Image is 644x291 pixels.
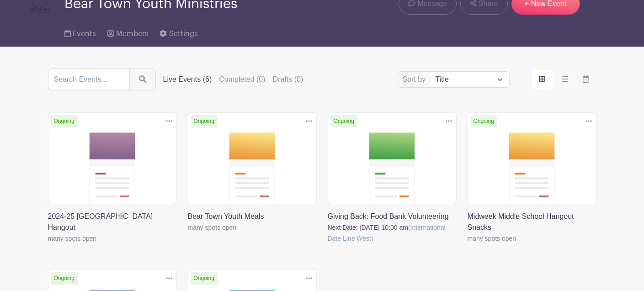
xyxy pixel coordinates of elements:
[73,30,96,37] span: Events
[160,17,197,47] a: Settings
[163,74,303,85] div: filters
[107,17,149,47] a: Members
[169,30,198,37] span: Settings
[532,70,596,89] div: order and view
[219,74,265,85] label: Completed (0)
[64,17,96,47] a: Events
[273,74,303,85] label: Drafts (0)
[403,74,429,85] label: Sort by
[163,74,212,85] label: Live Events (6)
[48,69,130,90] input: Search Events...
[116,30,149,37] span: Members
